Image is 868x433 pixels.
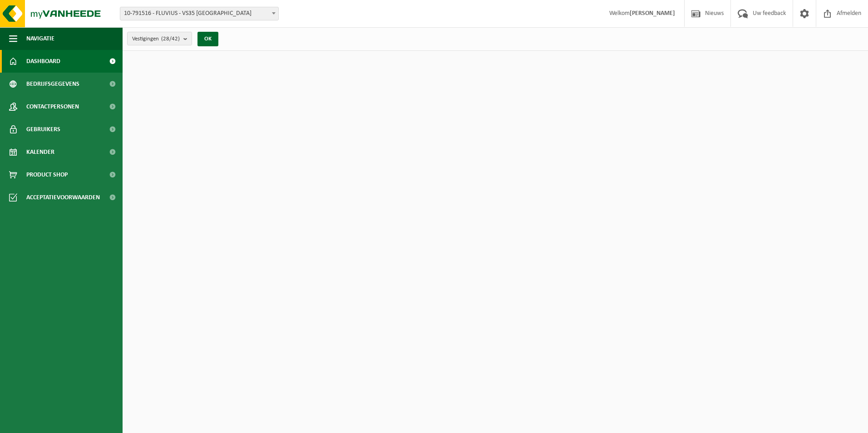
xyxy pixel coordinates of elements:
button: OK [197,32,218,46]
span: Vestigingen [132,32,180,46]
span: Gebruikers [26,118,60,141]
strong: [PERSON_NAME] [630,10,675,17]
span: Bedrijfsgegevens [26,73,79,95]
count: (28/42) [161,36,180,42]
button: Vestigingen(28/42) [127,32,192,45]
span: Contactpersonen [26,95,79,118]
span: Acceptatievoorwaarden [26,186,100,209]
span: Kalender [26,141,54,163]
span: 10-791516 - FLUVIUS - VS35 KEMPEN [120,7,278,20]
span: Navigatie [26,27,54,50]
span: Product Shop [26,163,68,186]
span: Dashboard [26,50,60,73]
span: 10-791516 - FLUVIUS - VS35 KEMPEN [120,7,279,20]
